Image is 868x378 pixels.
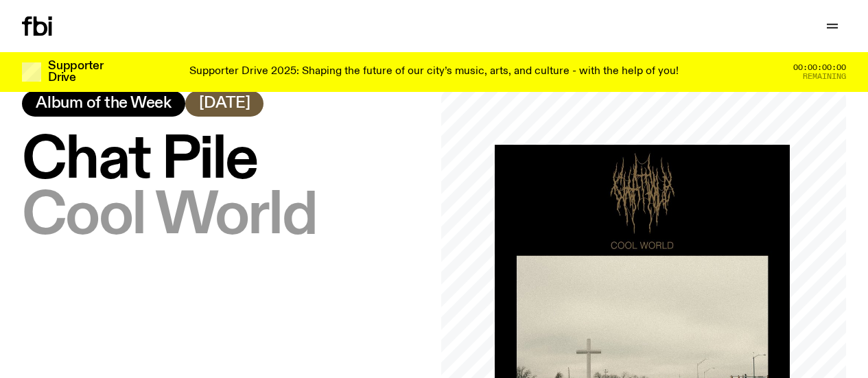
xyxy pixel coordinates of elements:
span: Remaining [803,73,846,80]
p: Supporter Drive 2025: Shaping the future of our city’s music, arts, and culture - with the help o... [189,66,679,78]
span: Album of the Week [36,96,172,111]
h3: Supporter Drive [48,60,103,84]
span: [DATE] [199,96,250,111]
span: Chat Pile [22,130,258,191]
span: 00:00:00:00 [793,64,846,71]
span: Cool World [22,185,316,247]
